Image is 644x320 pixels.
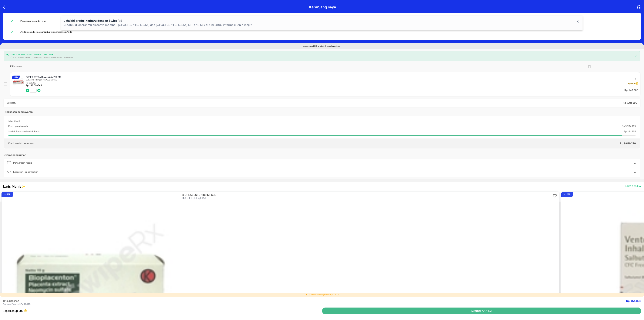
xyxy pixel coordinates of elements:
div: - 1 % [12,76,20,79]
p: Keranjang saya [309,4,336,10]
div: Dapatkan produknya tanggal27 Agt 2025Checkout sebelum jam cut-off untuk pengiriman sesuai tanggal... [5,52,639,60]
p: Rp 164.835 [624,130,636,133]
p: Persyaratan Kredit [13,161,32,165]
p: Total pesanan [3,299,626,303]
p: Ringkasan pembayaran [4,110,33,114]
strong: kredit [42,30,48,33]
div: Jelajahi produk terbaru dengan SwipeRx! [64,19,572,23]
p: Rp 9.784.105 [622,124,636,128]
p: Jalur Kredit [8,120,21,123]
span: Lanjutkan (1) [324,309,640,313]
p: Rp 150.000 [26,82,42,84]
button: 1 [33,89,34,92]
p: DUS, 1 TUBE @ 15 G [182,197,552,200]
p: Rp 148.500 [624,88,638,93]
p: Kebijakan Pengembalian [13,170,38,174]
div: X [576,19,580,25]
p: - 19 % [5,193,10,196]
p: Rp 148.500 [623,101,637,105]
span: Lihat Semua [623,184,641,189]
p: Kredit setelah pemesanan [8,142,34,145]
p: Checkout sebelum jam cut-off untuk pengiriman sesuai tanggal estimasi [11,56,632,59]
img: total discount [305,294,308,296]
p: Syarat pengiriman [4,153,26,157]
span: Anda memiliki cukup untuk pemesanan Anda. [20,30,72,33]
div: Apotek di daerahmu biasanya membeli [GEOGRAPHIC_DATA] dan [GEOGRAPHIC_DATA] DROPS. Klik di sini u... [64,23,572,27]
div: Pilih semua [10,65,22,68]
button: Lihat Semua [622,183,642,190]
p: Dapatkan produknya tanggal [11,53,632,56]
strong: Rp 164.835 [626,299,641,303]
p: Jumlah Pesanan (Setelah Pajak) [8,130,40,133]
div: Kebijakan Pengembalian [4,168,640,177]
strong: Rp 800 [15,309,23,313]
p: - 10 % [564,193,570,196]
p: Rp 148.500 /unit [26,84,42,87]
p: Dapatkan [3,309,322,313]
img: SUPER TETRA Darya-Varia 250 MG [12,76,25,88]
strong: Pesanan [20,19,30,22]
p: Rp 800 [628,82,635,85]
p: BIOPLACENTON Kalbe GEL [182,194,551,197]
b: 27 Agt 2025 [41,53,53,56]
p: Kredit yang tersedia [8,124,28,128]
p: DUS, 20 STRIP @ 6 KAPSUL LUNAK [26,79,638,81]
p: SUPER TETRA Darya-Varia 250 MG [26,76,635,79]
p: Termasuk Pajak 11% ( Rp 16.335 ) [3,303,626,306]
p: Subtotal [7,101,623,104]
span: anda sudah siap [20,19,46,22]
p: Rp 9.619.270 [620,141,636,145]
button: Lanjutkan (1) [322,308,642,315]
div: Persyaratan Kredit [4,159,640,168]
